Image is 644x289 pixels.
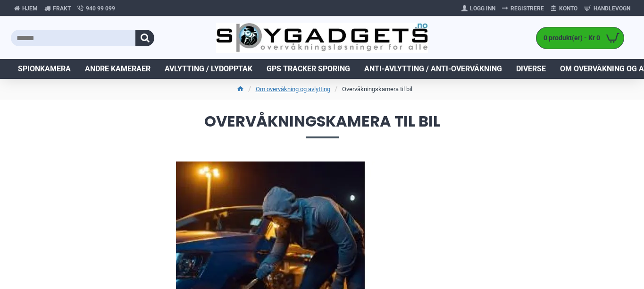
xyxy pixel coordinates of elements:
span: Avlytting / Lydopptak [165,63,252,75]
a: Diverse [509,59,553,79]
span: Registrere [510,4,544,13]
a: 0 produkt(er) - Kr 0 [536,27,624,49]
a: Handlevogn [581,1,634,16]
a: Logg Inn [458,1,499,16]
span: Diverse [516,63,546,75]
a: GPS Tracker Sporing [259,59,357,79]
span: 940 99 099 [86,4,115,13]
span: Andre kameraer [85,63,151,75]
a: Registrere [499,1,547,16]
span: Handlevogn [594,4,630,13]
span: 0 produkt(er) - Kr 0 [536,33,602,43]
span: Hjem [22,4,38,13]
a: Anti-avlytting / Anti-overvåkning [357,59,509,79]
span: Spionkamera [18,63,71,75]
span: Konto [559,4,577,13]
span: Frakt [53,4,71,13]
span: Anti-avlytting / Anti-overvåkning [364,63,502,75]
a: Spionkamera [11,59,78,79]
a: Om overvåkning og avlytting [256,85,330,94]
a: Andre kameraer [78,59,158,79]
span: Logg Inn [470,4,495,13]
a: Avlytting / Lydopptak [158,59,259,79]
a: Konto [547,1,581,16]
span: GPS Tracker Sporing [267,63,350,75]
img: SpyGadgets.no [216,23,428,53]
span: Overvåkningskamera til bil [11,114,634,138]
